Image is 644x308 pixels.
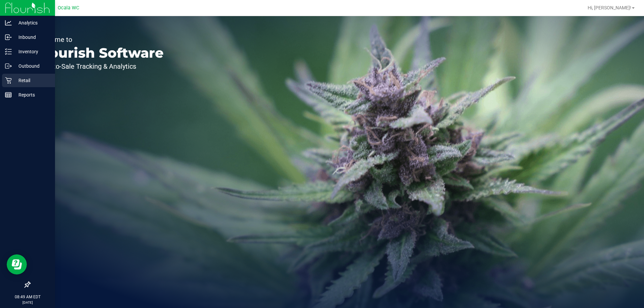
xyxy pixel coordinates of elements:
[5,48,12,55] inline-svg: Inventory
[3,300,52,305] p: [DATE]
[36,46,164,60] p: Flourish Software
[12,62,52,70] p: Outbound
[5,63,12,69] inline-svg: Outbound
[588,5,631,10] span: Hi, [PERSON_NAME]!
[5,34,12,41] inline-svg: Inbound
[7,254,27,274] iframe: Resource center
[5,77,12,84] inline-svg: Retail
[12,76,52,84] p: Retail
[36,36,164,43] p: Welcome to
[12,48,52,56] p: Inventory
[12,33,52,41] p: Inbound
[3,294,52,300] p: 08:49 AM EDT
[5,91,12,98] inline-svg: Reports
[58,5,79,11] span: Ocala WC
[36,63,164,70] p: Seed-to-Sale Tracking & Analytics
[5,19,12,26] inline-svg: Analytics
[12,91,52,99] p: Reports
[12,19,52,27] p: Analytics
